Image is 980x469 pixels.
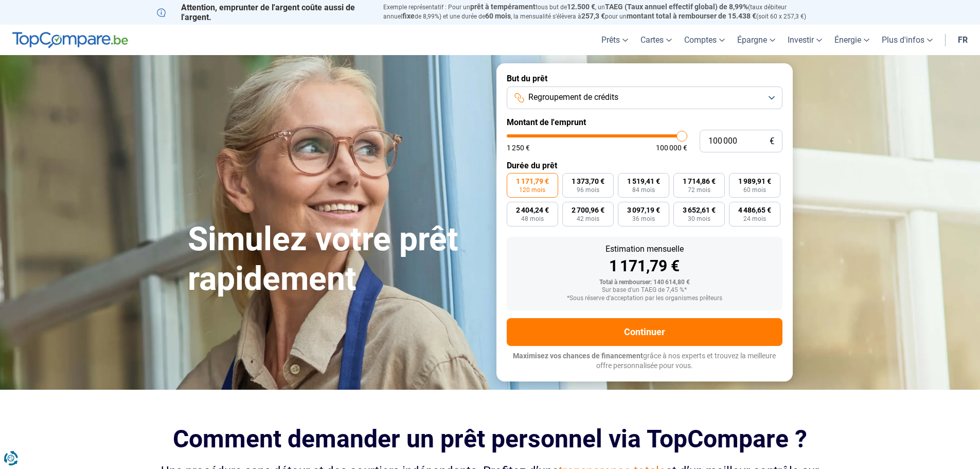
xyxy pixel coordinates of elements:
span: 72 mois [688,187,710,193]
span: € [770,137,774,146]
h2: Comment demander un prêt personnel via TopCompare ? [157,425,824,453]
p: Attention, emprunter de l'argent coûte aussi de l'argent. [157,3,371,22]
span: 3 097,19 € [627,206,660,214]
button: Continuer [507,318,782,346]
span: prêt à tempérament [470,3,536,11]
a: Cartes [634,25,678,55]
span: 36 mois [632,216,655,222]
span: 3 652,61 € [683,206,716,214]
span: TAEG (Taux annuel effectif global) de 8,99% [605,3,748,11]
span: 12.500 € [567,3,595,11]
a: Investir [781,25,828,55]
span: 1 171,79 € [516,178,549,185]
span: 1 714,86 € [683,178,716,185]
span: 1 989,91 € [738,178,771,185]
span: 1 373,70 € [572,178,604,185]
span: 120 mois [519,187,545,193]
span: Regroupement de crédits [528,92,618,103]
span: 48 mois [521,216,544,222]
a: Plus d'infos [876,25,939,55]
span: 4 486,65 € [738,206,771,214]
a: Épargne [731,25,781,55]
span: 100 000 € [656,144,687,151]
span: 24 mois [743,216,766,222]
img: TopCompare [12,32,128,48]
h1: Simulez votre prêt rapidement [188,220,484,299]
label: But du prêt [507,74,782,83]
span: 1 519,41 € [627,178,660,185]
span: 96 mois [577,187,599,193]
span: 2 404,24 € [516,206,549,214]
div: *Sous réserve d'acceptation par les organismes prêteurs [515,295,774,302]
span: 30 mois [688,216,710,222]
label: Durée du prêt [507,161,782,170]
span: 60 mois [485,12,511,20]
span: 1 250 € [507,144,530,151]
p: Exemple représentatif : Pour un tous but de , un (taux débiteur annuel de 8,99%) et une durée de ... [383,3,824,21]
label: Montant de l'emprunt [507,117,782,127]
span: Maximisez vos chances de financement [513,352,643,360]
span: 84 mois [632,187,655,193]
span: fixe [402,12,415,20]
span: montant total à rembourser de 15.438 € [627,12,756,20]
div: 1 171,79 € [515,258,774,274]
a: Prêts [595,25,634,55]
span: 2 700,96 € [572,206,604,214]
a: Comptes [678,25,731,55]
div: Estimation mensuelle [515,245,774,253]
div: Total à rembourser: 140 614,80 € [515,279,774,286]
span: 42 mois [577,216,599,222]
div: Sur base d'un TAEG de 7,45 %* [515,287,774,294]
span: 60 mois [743,187,766,193]
p: grâce à nos experts et trouvez la meilleure offre personnalisée pour vous. [507,351,782,371]
a: fr [952,25,974,55]
button: Regroupement de crédits [507,86,782,109]
a: Énergie [828,25,876,55]
span: 257,3 € [581,12,605,20]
